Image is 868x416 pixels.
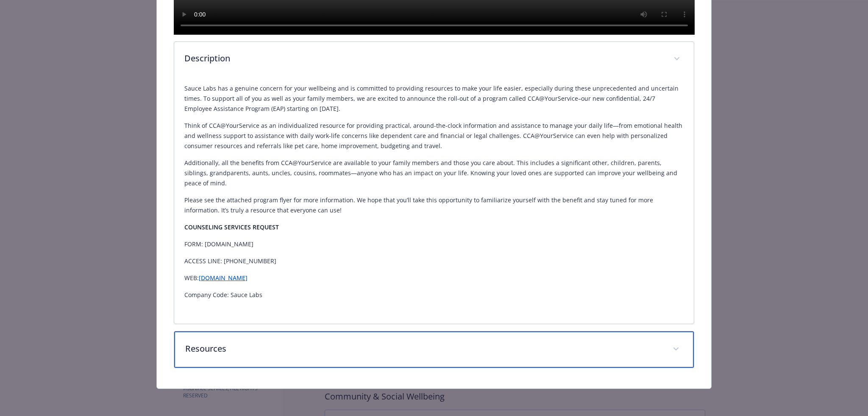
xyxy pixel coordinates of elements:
div: Description [174,77,694,324]
p: Please see the attached program flyer for more information. We hope that you’ll take this opportu... [184,195,684,215]
p: ACCESS LINE: [PHONE_NUMBER] [184,256,684,266]
div: Resources [174,331,694,368]
div: Description [174,42,694,77]
p: WEB: [184,273,684,283]
strong: COUNSELING SERVICES REQUEST [184,223,279,231]
p: Additionally, all the benefits from CCA@YourService are available to your family members and thos... [184,158,684,188]
p: FORM: [DOMAIN_NAME] [184,239,684,249]
p: Company Code: Sauce Labs [184,290,684,300]
a: [DOMAIN_NAME] [199,274,248,282]
p: Resources [185,342,663,355]
p: Description [184,52,664,65]
p: Sauce Labs has a genuine concern for your wellbeing and is committed to providing resources to ma... [184,83,684,114]
p: Think of CCA@YourService as an individualized resource for providing practical, around-the-clock ... [184,121,684,151]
